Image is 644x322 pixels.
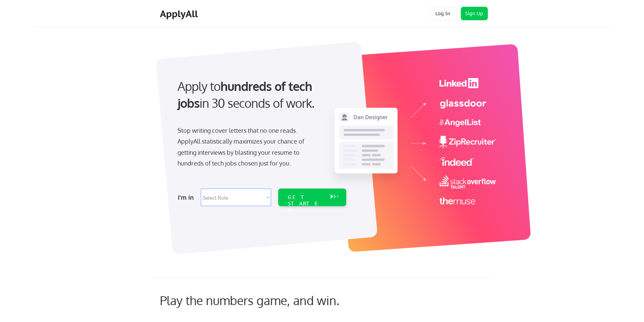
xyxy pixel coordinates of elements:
div: Stop writing cover letters that no one reads. ApplyAll statistically maximizes your chance of get... [177,125,316,169]
button: Sign Up [461,7,488,20]
div: Apply to in 30 seconds of work. [177,78,343,112]
div: GET STARTED [288,194,324,214]
strong: hundreds of tech jobs [177,78,315,110]
button: Log In [429,7,456,20]
div: ApplyAll [160,8,200,20]
div: Play the numbers game, and win. [160,293,369,307]
div: I'm in [178,192,197,203]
